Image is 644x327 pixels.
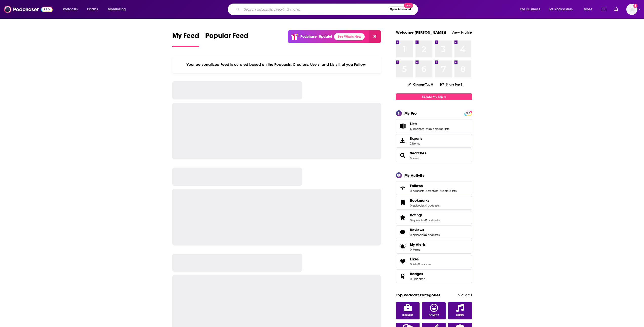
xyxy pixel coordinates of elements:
a: 0 episode lists [430,127,449,131]
a: Business [396,302,420,319]
span: Likes [396,255,472,268]
button: open menu [517,5,547,13]
span: 2 items [410,142,422,145]
span: , [438,189,439,193]
span: 0 items [410,248,426,251]
a: 0 podcasts [425,204,440,207]
a: My Feed [172,31,199,47]
img: Podchaser - Follow, Share and Rate Podcasts [4,5,53,14]
a: 0 podcasts [425,233,440,237]
span: For Business [520,6,540,13]
span: Lists [410,121,417,126]
a: 0 lists [449,189,456,193]
a: PRO [465,111,471,115]
button: Show profile menu [626,4,637,15]
button: open menu [580,5,599,13]
a: Likes [398,258,408,265]
button: Change Top 8 [405,81,436,88]
span: Ratings [410,213,423,217]
span: For Podcasters [549,6,573,13]
span: Badges [396,269,472,283]
a: 0 episodes [410,218,425,222]
span: Comedy [429,314,439,317]
a: Music [448,302,472,319]
a: Reviews [398,229,408,236]
span: My Feed [172,31,199,43]
p: Podchaser Update! [300,34,332,39]
span: New [404,3,413,8]
span: , [425,204,425,207]
a: Bookmarks [398,199,408,206]
span: , [425,218,425,222]
span: Reviews [396,225,472,239]
span: Ratings [396,211,472,224]
a: Likes [410,257,431,261]
a: View All [458,293,472,297]
a: Searches [398,152,408,159]
span: Open Advanced [390,8,411,11]
a: Lists [410,121,449,126]
a: Show notifications dropdown [600,5,608,14]
a: 0 reviews [418,262,431,266]
a: Exports [396,134,472,148]
img: User Profile [626,4,637,15]
span: My Alerts [410,242,426,247]
a: 17 podcast lists [410,127,430,131]
span: Exports [410,136,422,141]
a: Badges [398,273,408,280]
a: Create My Top 8 [396,93,472,100]
button: open menu [59,5,84,13]
a: Follows [410,183,456,188]
span: , [430,127,430,131]
span: Podcasts [63,6,78,13]
a: Badges [410,272,425,276]
span: Exports [398,137,408,144]
div: Your personalized Feed is curated based on the Podcasts, Creators, Users, and Lists that you Follow. [172,56,381,73]
a: See What's New [334,33,365,40]
span: Bookmarks [410,198,429,203]
span: Follows [410,183,423,188]
span: Searches [396,149,472,162]
a: 6 saved [410,156,420,160]
a: 0 creators [425,189,438,193]
a: Ratings [398,214,408,221]
div: Search podcasts, credits, & more... [233,4,423,15]
span: Music [456,314,464,317]
span: Logged in as EllaRoseMurphy [626,4,637,15]
a: My Alerts [396,240,472,254]
a: 0 unlocked [410,277,425,281]
span: , [424,189,425,193]
a: 0 users [439,189,448,193]
a: 0 podcasts [410,189,424,193]
input: Search podcasts, credits, & more... [242,5,388,13]
a: Show notifications dropdown [612,5,620,14]
a: 0 podcasts [425,218,440,222]
a: Charts [84,5,101,13]
div: My Pro [404,111,417,116]
a: Popular Feed [205,31,248,47]
a: View Profile [451,30,472,35]
a: Welcome [PERSON_NAME]! [396,30,446,35]
a: Searches [410,151,426,155]
a: Reviews [410,228,440,232]
span: Badges [410,272,423,276]
span: PRO [465,111,471,115]
span: Monitoring [108,6,126,13]
svg: Email not verified [633,4,637,8]
span: Lists [396,119,472,133]
span: , [425,233,425,237]
a: Ratings [410,213,440,217]
a: Comedy [422,302,446,319]
span: , [448,189,449,193]
a: Lists [398,122,408,130]
button: Share Top 8 [440,79,463,89]
a: Bookmarks [410,198,440,203]
button: open menu [545,5,580,13]
span: Popular Feed [205,31,248,43]
span: Likes [410,257,419,261]
span: Follows [396,181,472,195]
